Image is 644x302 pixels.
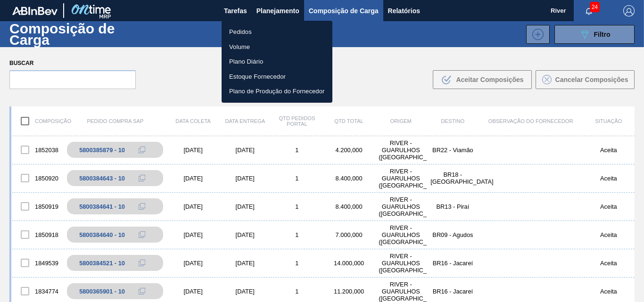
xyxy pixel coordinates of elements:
[222,69,332,84] a: Estoque Fornecedor
[222,84,332,99] a: Plano de Produção do Fornecedor
[222,54,332,69] a: Plano Diário
[222,40,332,55] a: Volume
[222,24,332,40] a: Pedidos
